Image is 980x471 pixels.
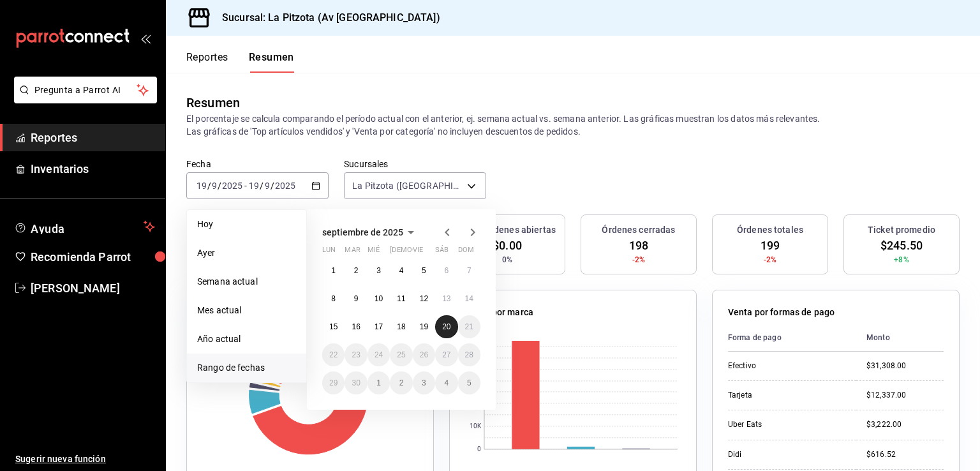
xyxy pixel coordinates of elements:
[728,390,846,401] div: Tarjeta
[186,112,960,138] p: El porcentaje se calcula comparando el período actual con el anterior, ej. semana actual vs. sema...
[866,361,944,371] div: $31,308.00
[375,294,383,303] abbr: 10 de septiembre de 2025
[329,378,338,387] abbr: 29 de septiembre de 2025
[413,259,435,282] button: 5 de septiembre de 2025
[354,266,359,275] abbr: 2 de septiembre de 2025
[737,223,803,237] h3: Órdenes totales
[331,294,336,303] abbr: 8 de septiembre de 2025
[197,304,296,317] span: Mes actual
[390,315,412,338] button: 18 de septiembre de 2025
[420,350,428,359] abbr: 26 de septiembre de 2025
[728,306,835,319] p: Venta por formas de pago
[458,371,480,394] button: 5 de octubre de 2025
[207,181,211,191] span: /
[629,237,648,254] span: 198
[331,266,336,275] abbr: 1 de septiembre de 2025
[435,259,457,282] button: 6 de septiembre de 2025
[728,449,846,460] div: Didi
[458,259,480,282] button: 7 de septiembre de 2025
[866,390,944,401] div: $12,337.00
[248,181,260,191] input: --
[467,378,471,387] abbr: 5 de octubre de 2025
[352,350,360,359] abbr: 23 de septiembre de 2025
[632,254,645,265] span: -2%
[322,227,403,237] span: septiembre de 2025
[260,181,264,191] span: /
[467,266,471,275] abbr: 7 de septiembre de 2025
[31,160,155,177] span: Inventarios
[367,315,390,338] button: 17 de septiembre de 2025
[34,84,137,97] span: Pregunta a Parrot AI
[856,324,944,352] th: Monto
[345,371,367,394] button: 30 de septiembre de 2025
[880,237,923,254] span: $245.50
[329,322,338,331] abbr: 15 de septiembre de 2025
[322,259,345,282] button: 1 de septiembre de 2025
[602,223,675,237] h3: Órdenes cerradas
[367,246,380,259] abbr: miércoles
[442,322,450,331] abbr: 20 de septiembre de 2025
[413,287,435,310] button: 12 de septiembre de 2025
[390,246,465,259] abbr: jueves
[352,322,360,331] abbr: 16 de septiembre de 2025
[397,350,405,359] abbr: 25 de septiembre de 2025
[728,419,846,430] div: Uber Eats
[367,287,390,310] button: 10 de septiembre de 2025
[274,181,296,191] input: ----
[31,248,155,265] span: Recomienda Parrot
[435,371,457,394] button: 4 de octubre de 2025
[186,51,294,73] div: navigation tabs
[375,350,383,359] abbr: 24 de septiembre de 2025
[458,315,480,338] button: 21 de septiembre de 2025
[140,33,151,43] button: open_drawer_menu
[465,322,473,331] abbr: 21 de septiembre de 2025
[322,287,345,310] button: 8 de septiembre de 2025
[322,246,336,259] abbr: lunes
[397,294,405,303] abbr: 11 de septiembre de 2025
[352,378,360,387] abbr: 30 de septiembre de 2025
[422,266,426,275] abbr: 5 de septiembre de 2025
[367,343,390,366] button: 24 de septiembre de 2025
[894,254,909,265] span: +8%
[186,93,240,112] div: Resumen
[390,287,412,310] button: 11 de septiembre de 2025
[367,371,390,394] button: 1 de octubre de 2025
[444,266,449,275] abbr: 6 de septiembre de 2025
[435,343,457,366] button: 27 de septiembre de 2025
[345,287,367,310] button: 9 de septiembre de 2025
[249,51,294,73] button: Resumen
[376,266,381,275] abbr: 3 de septiembre de 2025
[197,361,296,375] span: Rango de fechas
[761,237,780,254] span: 199
[399,266,404,275] abbr: 4 de septiembre de 2025
[470,423,482,430] text: 10K
[458,343,480,366] button: 28 de septiembre de 2025
[31,129,155,146] span: Reportes
[413,246,423,259] abbr: viernes
[435,287,457,310] button: 13 de septiembre de 2025
[376,378,381,387] abbr: 1 de octubre de 2025
[271,181,274,191] span: /
[322,371,345,394] button: 29 de septiembre de 2025
[322,225,419,240] button: septiembre de 2025
[390,343,412,366] button: 25 de septiembre de 2025
[211,181,218,191] input: --
[9,93,157,106] a: Pregunta a Parrot AI
[444,378,449,387] abbr: 4 de octubre de 2025
[354,294,359,303] abbr: 9 de septiembre de 2025
[367,259,390,282] button: 3 de septiembre de 2025
[345,343,367,366] button: 23 de septiembre de 2025
[197,275,296,288] span: Semana actual
[390,259,412,282] button: 4 de septiembre de 2025
[329,350,338,359] abbr: 22 de septiembre de 2025
[413,371,435,394] button: 3 de octubre de 2025
[458,287,480,310] button: 14 de septiembre de 2025
[728,361,846,371] div: Efectivo
[212,10,440,26] h3: Sucursal: La Pitzota (Av [GEOGRAPHIC_DATA])
[197,218,296,231] span: Hoy
[422,378,426,387] abbr: 3 de octubre de 2025
[442,294,450,303] abbr: 13 de septiembre de 2025
[728,324,856,352] th: Forma de pago
[345,246,360,259] abbr: martes
[390,371,412,394] button: 2 de octubre de 2025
